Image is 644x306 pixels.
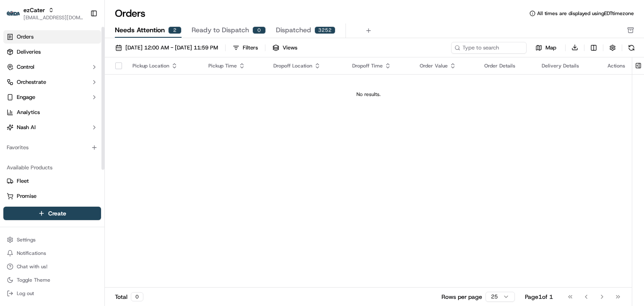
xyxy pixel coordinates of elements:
button: ezCater [23,6,45,14]
span: Ready to Dispatch [192,25,249,35]
div: 2 [168,26,182,34]
button: Promise [3,189,101,203]
span: Orders [17,33,34,41]
div: Order Value [420,62,471,69]
div: Available Products [3,161,101,174]
span: Map [545,44,556,52]
div: Actions [608,62,625,69]
div: No results. [108,91,628,98]
span: [DATE] 12:00 AM - [DATE] 11:59 PM [125,44,218,52]
div: 0 [252,26,266,34]
span: Views [283,44,297,52]
span: Nash AI [17,124,36,131]
span: Notifications [17,250,46,257]
div: Page 1 of 1 [525,293,553,301]
span: Create [48,209,66,218]
div: 3252 [314,26,335,34]
div: Total [115,292,143,301]
span: Toggle Theme [17,277,50,283]
button: Views [269,42,301,54]
span: Fleet [17,177,29,185]
button: Toggle Theme [3,274,101,286]
span: Deliveries [17,48,41,56]
div: Dropoff Location [273,62,339,69]
button: Chat with us! [3,261,101,272]
div: 0 [131,292,143,301]
div: Pickup Time [208,62,260,69]
button: Map [530,43,562,53]
button: [DATE] 12:00 AM - [DATE] 11:59 PM [112,42,222,54]
button: ezCaterezCater[EMAIL_ADDRESS][DOMAIN_NAME] [3,3,87,23]
button: Fleet [3,174,101,188]
button: Engage [3,91,101,104]
div: Favorites [3,141,101,154]
a: Fleet [7,177,98,185]
div: Filters [243,44,258,52]
a: Analytics [3,106,101,119]
button: Log out [3,288,101,299]
p: Rows per page [441,293,482,301]
button: Settings [3,234,101,246]
span: Chat with us! [17,263,47,270]
button: Orchestrate [3,75,101,89]
span: Control [17,63,34,71]
button: Refresh [626,42,637,54]
span: Engage [17,93,35,101]
button: Control [3,60,101,74]
span: Log out [17,290,34,297]
input: Type to search [451,42,527,54]
button: Nash AI [3,121,101,134]
span: Needs Attention [115,25,165,35]
span: Settings [17,236,36,243]
button: Notifications [3,247,101,259]
a: Deliveries [3,45,101,59]
span: Analytics [17,109,40,116]
a: Orders [3,30,101,44]
span: Dispatched [276,25,311,35]
button: Filters [229,42,262,54]
img: ezCater [7,11,20,16]
div: Delivery Details [542,62,594,69]
button: [EMAIL_ADDRESS][DOMAIN_NAME] [23,14,83,21]
a: Promise [7,192,98,200]
span: Orchestrate [17,78,46,86]
span: All times are displayed using EDT timezone [537,10,634,17]
button: Create [3,207,101,220]
span: Promise [17,192,36,200]
div: Dropoff Time [352,62,407,69]
h1: Orders [115,7,145,20]
div: Order Details [484,62,528,69]
div: Pickup Location [132,62,195,69]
